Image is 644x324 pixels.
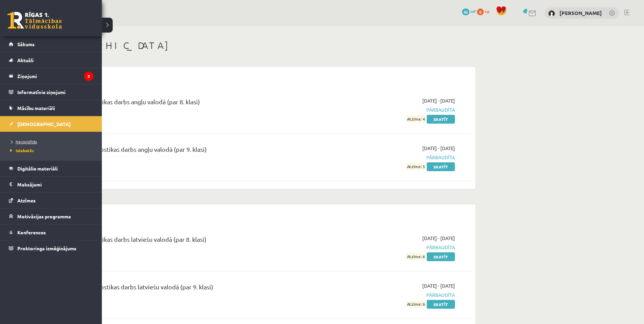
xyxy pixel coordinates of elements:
[422,235,455,242] span: [DATE] - [DATE]
[8,147,95,154] a: Izlabotās
[9,52,93,68] a: Aktuāli
[327,244,455,251] span: Pārbaudīta
[9,193,93,208] a: Atzīmes
[8,148,34,153] span: Izlabotās
[51,235,317,247] div: 9.a klases diagnostikas darbs latviešu valodā (par 8. klasi)
[17,105,55,111] span: Mācību materiāli
[327,154,455,161] span: Pārbaudīta
[9,161,93,176] a: Digitālie materiāli
[9,36,93,52] a: Sākums
[17,121,71,127] span: [DEMOGRAPHIC_DATA]
[9,116,93,132] a: [DEMOGRAPHIC_DATA]
[9,177,93,192] a: Maksājumi
[17,197,36,203] span: Atzīmes
[17,245,76,251] span: Proktoringa izmēģinājums
[406,163,426,170] span: Atzīme: 5
[51,282,317,295] div: 10.a1 klases diagnostikas darbs latviešu valodā (par 9. klasi)
[51,145,317,157] div: 10.a1 klases diagnostikas darbs angļu valodā (par 9. klasi)
[41,40,475,51] h1: [DEMOGRAPHIC_DATA]
[471,8,476,14] span: mP
[8,139,95,145] a: Neizpildītās
[84,72,93,81] i: 3
[8,139,37,144] span: Neizpildītās
[406,115,426,123] span: Atzīme: 4
[327,291,455,299] span: Pārbaudīta
[17,84,93,100] legend: Informatīvie ziņojumi
[406,253,426,260] span: Atzīme: 6
[427,300,455,309] a: Skatīt
[427,115,455,124] a: Skatīt
[9,84,93,100] a: Informatīvie ziņojumi
[406,301,426,308] span: Atzīme: 6
[9,224,93,240] a: Konferences
[17,57,34,63] span: Aktuāli
[17,41,35,47] span: Sākums
[462,8,470,15] span: 42
[9,240,93,256] a: Proktoringa izmēģinājums
[427,162,455,171] a: Skatīt
[422,145,455,152] span: [DATE] - [DATE]
[477,8,493,14] a: 0 xp
[17,229,46,235] span: Konferences
[51,97,317,110] div: 9.a klases diagnostikas darbs angļu valodā (par 8. klasi)
[559,10,602,16] a: [PERSON_NAME]
[17,177,93,192] legend: Maksājumi
[485,8,489,14] span: xp
[427,252,455,261] a: Skatīt
[17,165,58,172] span: Digitālie materiāli
[422,282,455,289] span: [DATE] - [DATE]
[9,68,93,84] a: Ziņojumi3
[17,68,93,84] legend: Ziņojumi
[17,213,71,219] span: Motivācijas programma
[422,97,455,104] span: [DATE] - [DATE]
[9,100,93,116] a: Mācību materiāli
[9,209,93,224] a: Motivācijas programma
[327,106,455,113] span: Pārbaudīta
[7,12,62,29] a: Rīgas 1. Tālmācības vidusskola
[477,8,484,15] span: 0
[462,8,476,14] a: 42 mP
[548,10,555,17] img: Radions Jefremovs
